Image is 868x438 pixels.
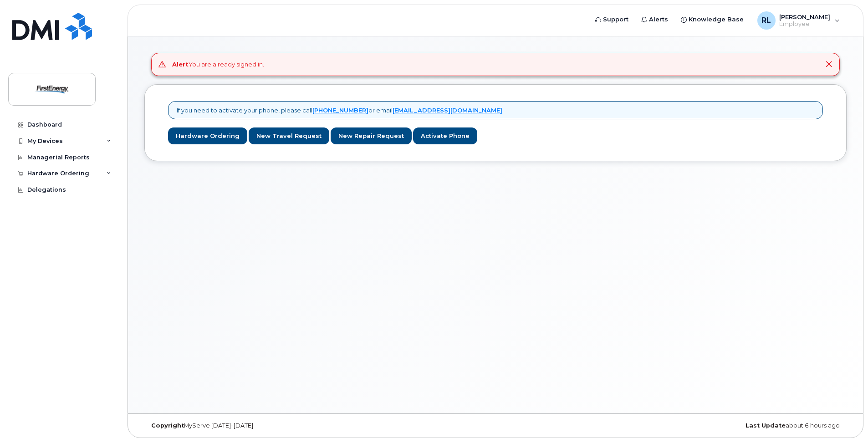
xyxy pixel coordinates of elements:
[393,107,502,114] a: [EMAIL_ADDRESS][DOMAIN_NAME]
[613,422,847,429] div: about 6 hours ago
[151,422,184,429] strong: Copyright
[249,127,329,144] a: New Travel Request
[312,107,368,114] a: [PHONE_NUMBER]
[745,422,786,429] strong: Last Update
[144,422,378,429] div: MyServe [DATE]–[DATE]
[168,127,247,144] a: Hardware Ordering
[177,106,502,115] p: If you need to activate your phone, please call or email
[172,61,189,68] strong: Alert
[413,127,477,144] a: Activate Phone
[172,60,264,69] div: You are already signed in.
[331,127,412,144] a: New Repair Request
